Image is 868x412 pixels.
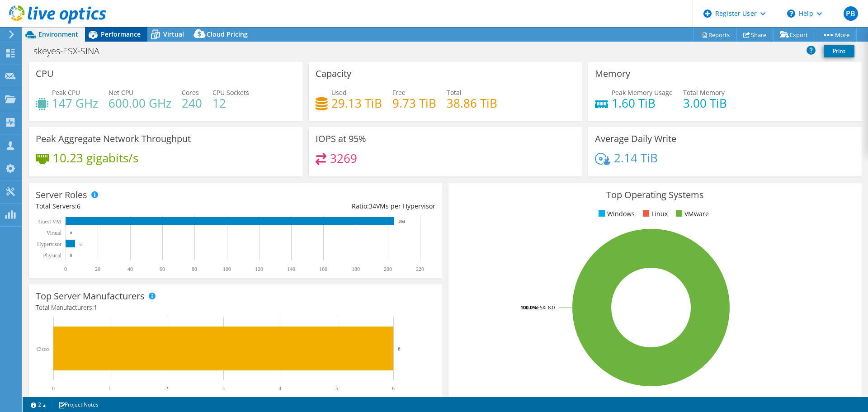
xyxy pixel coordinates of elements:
[38,218,61,225] text: Guest VM
[108,88,133,97] span: Net CPU
[773,28,815,42] a: Export
[36,201,236,211] div: Total Servers:
[29,46,113,56] h1: skeyes-ESX-SINA
[316,134,366,144] h3: IOPS at 95%
[787,9,795,18] svg: \n
[384,266,392,272] text: 200
[52,399,105,410] a: Project Notes
[369,202,376,210] span: 34
[182,88,199,97] span: Cores
[815,28,857,42] a: More
[182,98,202,108] h4: 240
[595,134,676,144] h3: Average Daily Write
[335,385,338,392] text: 5
[95,266,100,272] text: 20
[398,346,401,351] text: 6
[236,201,435,211] div: Ratio: VMs per Hypervisor
[352,266,360,272] text: 180
[331,88,347,97] span: Used
[43,252,61,259] text: Physical
[331,98,382,108] h4: 29.13 TiB
[70,231,72,235] text: 0
[70,253,72,258] text: 0
[595,69,630,79] h3: Memory
[447,98,497,108] h4: 38.86 TiB
[844,6,858,21] span: PB
[165,385,168,392] text: 2
[160,266,165,272] text: 60
[392,88,406,97] span: Free
[612,98,673,108] h4: 1.60 TiB
[53,153,138,163] h4: 10.23 gigabits/s
[80,242,82,246] text: 6
[47,230,62,236] text: Virtual
[207,30,248,38] span: Cloud Pricing
[392,98,436,108] h4: 9.73 TiB
[52,98,98,108] h4: 147 GHz
[674,209,709,219] li: VMware
[163,30,184,38] span: Virtual
[278,385,281,392] text: 4
[36,291,145,301] h3: Top Server Manufacturers
[94,303,97,312] span: 1
[36,69,54,79] h3: CPU
[64,266,67,272] text: 0
[38,30,78,38] span: Environment
[108,98,171,108] h4: 600.00 GHz
[319,266,327,272] text: 160
[192,266,197,272] text: 80
[316,69,351,79] h3: Capacity
[101,30,141,38] span: Performance
[127,266,133,272] text: 40
[330,153,357,163] h4: 3269
[37,241,61,247] text: Hypervisor
[36,190,87,200] h3: Server Roles
[537,304,555,311] tspan: ESXi 8.0
[736,28,774,42] a: Share
[455,190,855,200] h3: Top Operating Systems
[223,266,231,272] text: 100
[641,209,668,219] li: Linux
[447,88,462,97] span: Total
[612,88,673,97] span: Peak Memory Usage
[77,202,80,210] span: 6
[52,88,80,97] span: Peak CPU
[36,134,191,144] h3: Peak Aggregate Network Throughput
[212,88,249,97] span: CPU Sockets
[824,45,854,57] a: Print
[683,98,727,108] h4: 3.00 TiB
[520,304,537,311] tspan: 100.0%
[212,98,249,108] h4: 12
[392,385,395,392] text: 6
[693,28,737,42] a: Reports
[36,303,435,313] h4: Total Manufacturers:
[255,266,263,272] text: 120
[416,266,424,272] text: 220
[614,153,658,163] h4: 2.14 TiB
[222,385,225,392] text: 3
[52,385,55,392] text: 0
[399,219,405,224] text: 204
[24,399,52,410] a: 2
[108,385,111,392] text: 1
[37,346,49,352] text: Cisco
[683,88,725,97] span: Total Memory
[596,209,635,219] li: Windows
[287,266,295,272] text: 140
